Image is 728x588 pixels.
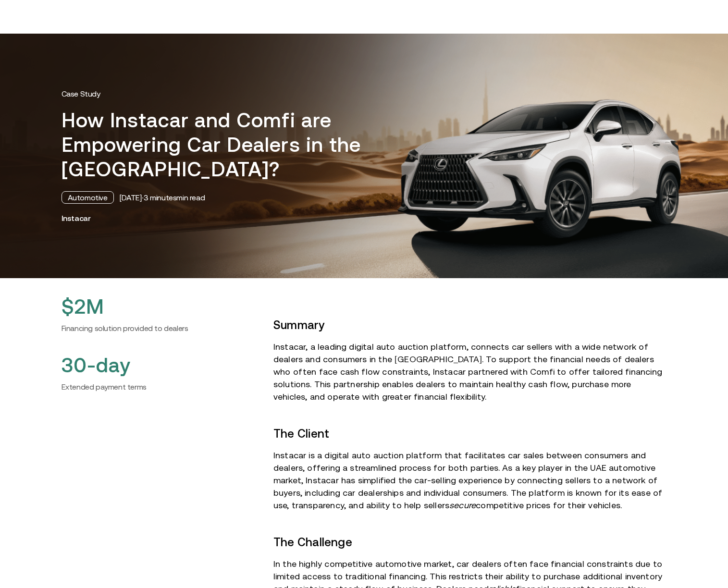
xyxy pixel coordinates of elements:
[273,449,667,512] p: Instacar is a digital auto auction platform that facilitates car sales between consumers and deal...
[62,322,258,334] h6: Financing solution provided to dealers
[273,341,667,403] p: Instacar, a leading digital auto auction platform, connects car sellers with a wide network of de...
[62,353,258,377] h2: 30-day
[62,191,114,204] div: Automotive
[62,108,405,182] h1: How Instacar and Comfi are Empowering Car Dealers in the [GEOGRAPHIC_DATA]?
[273,318,325,331] strong: Summary
[62,294,258,318] h2: $2M
[449,500,476,510] em: secure
[273,536,352,549] strong: The Challenge
[62,89,667,98] p: Case Study
[62,213,667,223] h3: Instacar
[62,381,258,392] h6: Extended payment terms
[120,193,205,202] div: [DATE] · 3 minutes min read
[273,427,329,440] strong: The Client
